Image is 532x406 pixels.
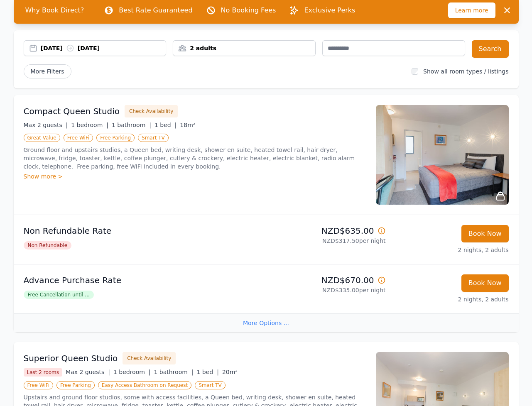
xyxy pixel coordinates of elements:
[423,68,508,75] label: Show all room types / listings
[197,369,219,375] span: 1 bed |
[125,105,178,117] button: Check Availability
[270,286,386,294] p: NZD$335.00 per night
[71,122,108,128] span: 1 bedroom |
[180,122,195,128] span: 18m²
[24,274,263,286] p: Advance Purchase Rate
[24,122,68,128] span: Max 2 guests |
[270,237,386,245] p: NZD$317.50 per night
[154,369,193,375] span: 1 bathroom |
[112,122,151,128] span: 1 bathroom |
[24,172,366,181] div: Show more >
[98,381,191,389] span: Easy Access Bathroom on Request
[113,369,151,375] span: 1 bedroom |
[19,2,91,19] span: Why Book Direct?
[221,5,276,15] p: No Booking Fees
[24,241,72,249] span: Non Refundable
[472,40,509,58] button: Search
[270,225,386,237] p: NZD$635.00
[24,146,366,171] p: Ground floor and upstairs studios, a Queen bed, writing desk, shower en suite, heated towel rail,...
[24,64,71,78] span: More Filters
[123,352,176,364] button: Check Availability
[24,381,54,389] span: Free WiFi
[64,134,93,142] span: Free WiFi
[461,225,509,242] button: Book Now
[154,122,177,128] span: 1 bed |
[24,225,263,237] p: Non Refundable Rate
[41,44,166,52] div: [DATE] [DATE]
[304,5,355,15] p: Exclusive Perks
[24,291,94,299] span: Free Cancellation until ...
[56,381,95,389] span: Free Parking
[24,105,120,117] h3: Compact Queen Studio
[138,134,169,142] span: Smart TV
[392,246,509,254] p: 2 nights, 2 adults
[461,274,509,292] button: Book Now
[119,5,192,15] p: Best Rate Guaranteed
[24,368,63,377] span: Last 2 rooms
[173,44,315,52] div: 2 adults
[14,313,519,332] div: More Options ...
[96,134,135,142] span: Free Parking
[195,381,226,389] span: Smart TV
[448,2,495,18] span: Learn more
[24,352,118,364] h3: Superior Queen Studio
[270,274,386,286] p: NZD$670.00
[24,134,60,142] span: Great Value
[392,295,509,303] p: 2 nights, 2 adults
[222,369,238,375] span: 20m²
[66,369,110,375] span: Max 2 guests |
